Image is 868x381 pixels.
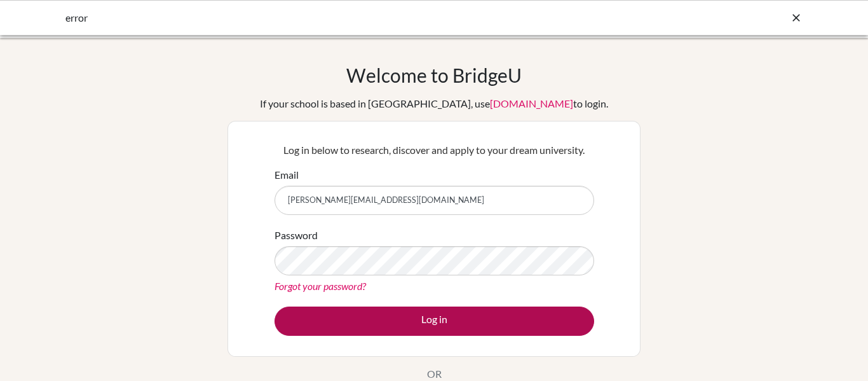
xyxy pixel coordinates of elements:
[346,64,522,87] h1: Welcome to BridgeU
[490,97,573,109] a: [DOMAIN_NAME]
[275,228,318,243] label: Password
[65,10,612,25] div: error
[275,307,594,336] button: Log in
[275,167,299,183] label: Email
[275,142,594,158] p: Log in below to research, discover and apply to your dream university.
[260,96,608,111] div: If your school is based in [GEOGRAPHIC_DATA], use to login.
[275,280,366,292] a: Forgot your password?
